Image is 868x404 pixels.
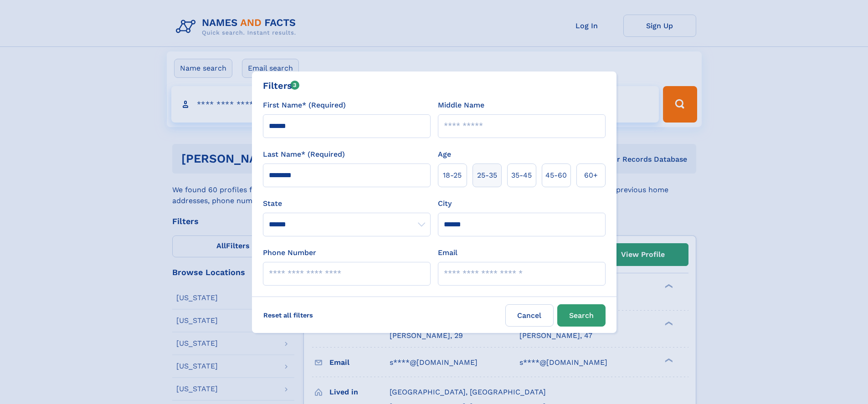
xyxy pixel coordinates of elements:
span: 18‑25 [443,170,462,181]
label: Age [438,149,451,160]
label: Cancel [505,304,554,327]
label: City [438,198,452,209]
div: Filters [263,79,300,92]
span: 45‑60 [545,170,567,181]
label: Reset all filters [257,304,319,326]
label: Last Name* (Required) [263,149,345,160]
label: State [263,198,431,209]
span: 60+ [584,170,598,181]
label: Middle Name [438,100,484,111]
span: 25‑35 [477,170,497,181]
label: First Name* (Required) [263,100,346,111]
label: Phone Number [263,247,316,258]
label: Email [438,247,457,258]
span: 35‑45 [511,170,532,181]
button: Search [557,304,606,327]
